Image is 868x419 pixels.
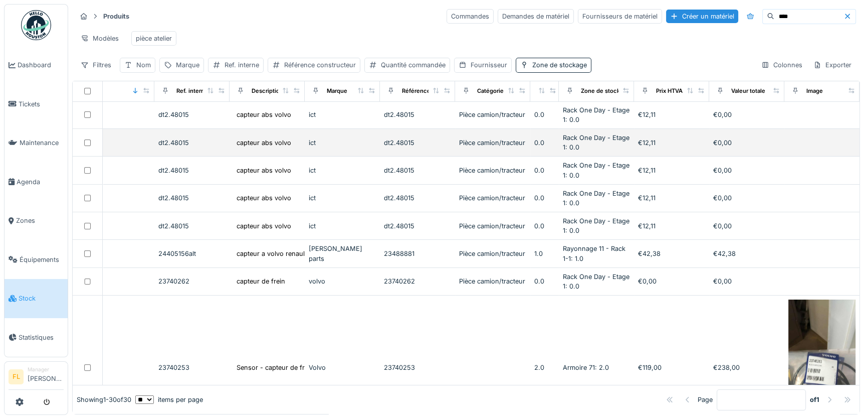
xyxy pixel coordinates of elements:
span: Rack One Day - Etage 1: 0.0 [563,134,629,151]
span: Rack One Day - Etage 1: 0.0 [563,190,629,207]
div: 0.0 [534,276,555,286]
div: dt2.48015 [384,221,451,231]
div: dt2.48015 [158,166,226,175]
div: Ref. interne [225,60,259,70]
div: €12,11 [638,166,705,175]
div: items per page [135,395,203,404]
div: 0.0 [534,166,555,175]
div: Demandes de matériel [498,9,574,24]
div: 23740253 [158,363,226,372]
div: 23740262 [384,276,451,286]
span: Agenda [17,177,64,187]
div: Marque [327,87,347,95]
div: 0.0 [534,193,555,203]
strong: of 1 [810,395,819,404]
div: capteur abs volvo [237,166,291,175]
div: Pièce camion/tracteur [459,221,526,231]
div: dt2.48015 [384,166,451,175]
div: Nom [136,60,151,70]
div: Catégorie [477,87,504,95]
div: Page [698,395,713,404]
div: €12,11 [638,221,705,231]
div: €0,00 [713,221,780,231]
div: Filtres [76,58,116,72]
div: Pièce camion/tracteur [459,249,526,258]
div: 1.0 [534,249,555,258]
a: Zones [5,201,68,240]
span: Dashboard [18,60,64,70]
div: 24405156alt [158,249,226,258]
div: €12,11 [638,110,705,119]
div: Zone de stockage [581,87,630,95]
span: Rack One Day - Etage 1: 0.0 [563,162,629,179]
div: 2.0 [534,363,555,372]
div: dt2.48015 [384,193,451,203]
span: Zones [16,216,64,225]
div: Manager [28,366,64,373]
a: Dashboard [5,46,68,85]
div: dt2.48015 [384,110,451,119]
div: Fournisseurs de matériel [578,9,662,24]
div: Référence constructeur [402,87,468,95]
div: capteur a volvo renault [237,249,307,258]
div: Quantité commandée [381,60,446,70]
a: Agenda [5,163,68,202]
div: volvo [309,276,376,286]
span: Rack One Day - Etage 1: 0.0 [563,273,629,290]
div: capteur abs volvo [237,110,291,119]
div: Pièce camion/tracteur [459,166,526,175]
span: Maintenance [20,138,64,148]
div: ict [309,138,376,148]
div: Volvo [309,363,376,372]
img: Badge_color-CXgf-gQk.svg [21,10,51,40]
a: Tickets [5,85,68,124]
li: [PERSON_NAME] [28,366,64,387]
div: ict [309,193,376,203]
div: dt2.48015 [158,193,226,203]
div: Pièce camion/tracteur [459,276,526,286]
div: dt2.48015 [158,138,226,148]
div: Référence constructeur [284,60,356,70]
span: Rack One Day - Etage 1: 0.0 [563,106,629,123]
div: €42,38 [638,249,705,258]
div: Pièce camion/tracteur [459,138,526,148]
a: Maintenance [5,123,68,163]
div: Image [806,87,823,95]
div: Description [252,87,283,95]
div: 23740262 [158,276,226,286]
div: Showing 1 - 30 of 30 [77,395,131,404]
div: 23740253 [384,363,451,372]
div: Pièce camion/tracteur [459,110,526,119]
span: Statistiques [19,333,64,342]
div: Créer un matériel [666,10,738,23]
div: pièce atelier [136,34,172,43]
div: €119,00 [638,363,705,372]
div: [PERSON_NAME] parts [309,244,376,263]
div: 0.0 [534,110,555,119]
div: Commandes [447,9,494,24]
div: 23488881 [384,249,451,258]
div: €0,00 [713,193,780,203]
span: Rack One Day - Etage 1: 0.0 [563,217,629,234]
div: Zone de stockage [532,60,587,70]
div: Fournisseur [471,60,507,70]
div: Sensor - capteur de freins [237,363,317,372]
li: FL [9,369,24,384]
div: dt2.48015 [384,138,451,148]
div: Ref. interne [176,87,208,95]
span: Stock [19,294,64,303]
div: dt2.48015 [158,221,226,231]
div: Colonnes [757,58,807,72]
div: €238,00 [713,363,780,372]
div: €0,00 [713,138,780,148]
span: Équipements [20,255,64,264]
div: Pièce camion/tracteur [459,193,526,203]
div: €12,11 [638,193,705,203]
div: Prix HTVA [656,87,683,95]
div: ict [309,221,376,231]
div: €0,00 [638,276,705,286]
div: ict [309,166,376,175]
div: ict [309,110,376,119]
div: €0,00 [713,276,780,286]
div: €0,00 [713,110,780,119]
